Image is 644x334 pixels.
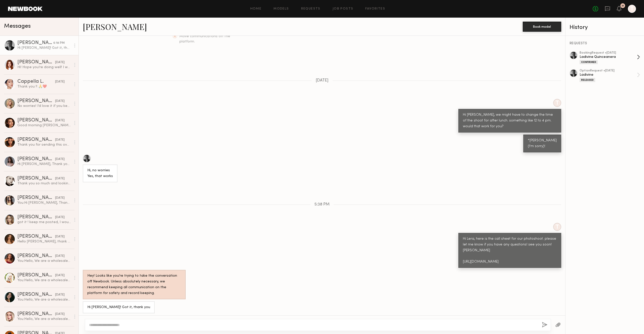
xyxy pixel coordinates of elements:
a: Home [250,7,262,11]
div: 6:18 PM [53,41,65,46]
div: You: Hi [PERSON_NAME], Thank you so much for your interest in our showroom modeling opportunity w... [17,200,71,205]
div: [PERSON_NAME] [17,292,55,297]
div: Cappella L. [17,79,55,84]
div: booking Request • [DATE] [580,51,637,55]
div: [DATE] [55,157,65,162]
div: [PERSON_NAME] [17,137,55,142]
div: Hi! Hope you’re doing well! I wanted to reach out to let you guys know that I am also an influenc... [17,65,71,70]
a: optionRequest •[DATE]LadivineReleased [580,69,640,82]
div: Thank you !! 🙏❤️ [17,84,71,89]
div: Hi Lera, here is the call sheet for our photoshoot. please let me know if you have any questions!... [463,236,557,265]
a: bookingRequest •[DATE]Ladivine QuinceaneraConfirmed [580,51,640,64]
div: option Request • [DATE] [580,69,637,72]
div: [DATE] [55,293,65,297]
span: 5:38 PM [314,202,330,207]
span: Messages [4,23,31,29]
div: Hello [PERSON_NAME], thank you for reaching, I charge 100$/h . For the self created content it’s ... [17,239,71,244]
div: 31 [621,5,624,7]
div: [PERSON_NAME] [17,254,55,259]
div: Hi [PERSON_NAME]! Got it, thank you [17,46,71,50]
div: [PERSON_NAME] [17,60,55,65]
div: Ladivine [580,72,637,77]
div: [DATE] [55,254,65,259]
div: You: Hello, We are a wholesale evening gown brand, Ladivine, known for glamorous, elegant designs... [17,297,71,302]
div: Confirmed [580,60,598,64]
div: [DATE] [55,273,65,278]
div: [DATE] [55,234,65,239]
div: Thank you so much and looking forward to hearing back from you soon! [PERSON_NAME] [17,181,71,186]
div: You: Hello, We are a wholesale evening gown brand, Ladivine, known for glamorous, elegant designs... [17,317,71,321]
div: [PERSON_NAME] [17,118,55,123]
div: [PERSON_NAME] [17,234,55,239]
div: History [570,25,640,30]
a: [PERSON_NAME] [83,21,147,32]
button: Book model [523,22,561,32]
div: Hi [PERSON_NAME]! Got it, thank you [87,305,150,310]
div: [PERSON_NAME] [17,215,55,220]
div: You: Hello, We are a wholesale evening gown brand, Ladivine, known for glamorous, elegant designs... [17,278,71,283]
div: Hey! Looks like you’re trying to take the conversation off Newbook. Unless absolutely necessary, ... [87,273,181,296]
a: Job Posts [333,7,353,11]
a: Book model [523,24,561,28]
a: Models [273,7,289,11]
div: [DATE] [55,79,65,84]
div: Hi [PERSON_NAME], we might have to change the time of the shoot for after lunch. something like 1... [463,112,557,130]
div: [DATE] [55,99,65,104]
div: [PERSON_NAME] [17,157,55,162]
div: [DATE] [55,138,65,142]
div: Ladivine Quinceanera [580,55,637,59]
div: [DATE] [55,118,65,123]
div: [DATE] [55,60,65,65]
div: [PERSON_NAME] [17,40,53,46]
div: Hi, no worries Yes, that works [87,168,113,179]
div: *[PERSON_NAME] (I'm sorry)! [528,138,557,149]
div: Thank you for sending this over. I look forward to seeing you all! [17,142,71,147]
div: [DATE] [55,196,65,200]
a: T [628,5,636,13]
div: Released [580,78,595,82]
a: Favorites [365,7,385,11]
div: [PERSON_NAME] [17,99,55,104]
div: You: Hello, We are a wholesale evening gown brand, Ladivine, known for glamorous, elegant designs... [17,259,71,263]
div: got it ! keep me posted, I would love to be apart :) & my hourly is 150 [17,220,71,225]
div: No worries! I’d love it if you kept me in mind! *Have you got anything upcoming? ☺️ Thanks again ... [17,104,71,108]
div: [PERSON_NAME] [17,312,55,317]
div: [PERSON_NAME] [17,273,55,278]
span: [DATE] [316,78,329,83]
div: Good morning [PERSON_NAME]! Not a problem at all🙌🏻 changing it to 10-2pm. [17,123,71,128]
div: [DATE] [55,215,65,220]
a: Requests [301,7,320,11]
div: REQUESTS [570,42,640,45]
div: [DATE] [55,312,65,317]
div: [DATE] [55,176,65,181]
div: [PERSON_NAME] [17,176,55,181]
div: [PERSON_NAME] [17,195,55,200]
div: Hi [PERSON_NAME], Thank you for reaching out. I’m available and flexible on the dates as of now d... [17,162,71,166]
